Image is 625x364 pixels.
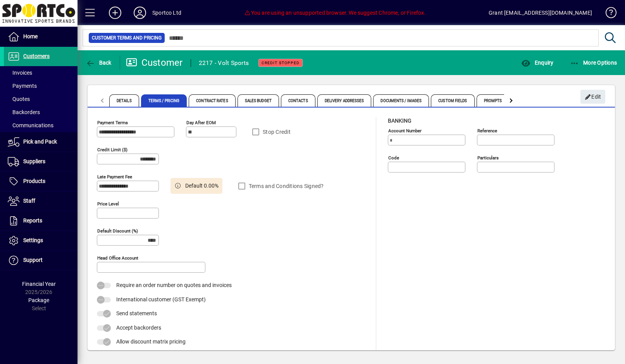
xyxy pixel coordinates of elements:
app-page-header-button: Back [77,56,120,70]
mat-label: Credit Limit ($) [97,147,127,152]
div: Sportco Ltd [152,7,181,19]
span: Delivery Addresses [317,94,372,107]
button: Profile [127,6,152,20]
a: Knowledge Base [600,2,615,27]
span: Home [23,33,38,39]
span: Package [28,297,49,303]
mat-label: Day after EOM [186,120,216,125]
span: Pick and Pack [23,138,57,145]
div: Customer [126,56,183,69]
button: Enquiry [519,56,555,70]
a: Staff [4,191,77,211]
span: Custom Fields [431,94,474,107]
button: Add [103,6,127,20]
mat-label: Account number [388,128,422,133]
mat-label: Head Office Account [97,255,138,261]
span: Backorders [8,109,40,115]
span: Back [86,60,112,66]
span: Credit Stopped [262,60,300,65]
mat-label: Payment Terms [97,120,128,125]
a: Backorders [4,106,77,119]
a: Payments [4,79,77,92]
span: Invoices [8,70,32,76]
button: Back [84,56,114,70]
button: More Options [568,56,619,70]
a: Communications [4,119,77,132]
mat-label: Reference [477,128,497,133]
span: More Options [570,60,617,66]
span: Reports [23,217,42,224]
a: Pick and Pack [4,132,77,152]
div: 2217 - Volt Sports [199,57,249,69]
span: Contract Rates [189,94,235,107]
span: Banking [388,118,412,124]
span: Quotes [8,96,30,102]
a: Home [4,27,77,46]
span: Sales Budget [238,94,279,107]
mat-label: Code [388,155,399,161]
a: Reports [4,211,77,231]
span: Default 0.00% [185,182,219,190]
span: Products [23,178,45,184]
span: Contacts [281,94,315,107]
span: Communications [8,122,53,128]
span: Terms / Pricing [141,94,187,107]
a: Settings [4,231,77,250]
button: Edit [580,90,605,104]
mat-label: Late Payment Fee [97,174,132,179]
span: Payments [8,83,37,89]
span: You are using an unsupported browser. We suggest Chrome, or Firefox. [244,10,425,16]
span: Financial Year [22,281,56,287]
a: Invoices [4,66,77,79]
span: Support [23,257,43,263]
mat-label: Particulars [477,155,499,161]
span: Customers [23,53,50,59]
div: Grant [EMAIL_ADDRESS][DOMAIN_NAME] [489,7,592,19]
span: Documents / Images [373,94,429,107]
span: Enquiry [521,60,553,66]
a: Products [4,172,77,191]
a: Suppliers [4,152,77,171]
span: Prompts [477,94,510,107]
span: Edit [585,91,601,103]
span: Suppliers [23,158,45,164]
mat-label: Default Discount (%) [97,228,138,234]
span: International customer (GST Exempt) [116,296,206,302]
span: Accept backorders [116,325,161,331]
span: Require an order number on quotes and invoices [116,282,232,288]
a: Quotes [4,92,77,106]
span: Customer Terms and Pricing [92,34,162,42]
span: Staff [23,198,35,204]
a: Support [4,251,77,270]
span: Allow discount matrix pricing [116,338,186,345]
span: Settings [23,237,43,243]
span: Details [109,94,139,107]
mat-label: Price Level [97,201,119,207]
span: Send statements [116,310,157,316]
